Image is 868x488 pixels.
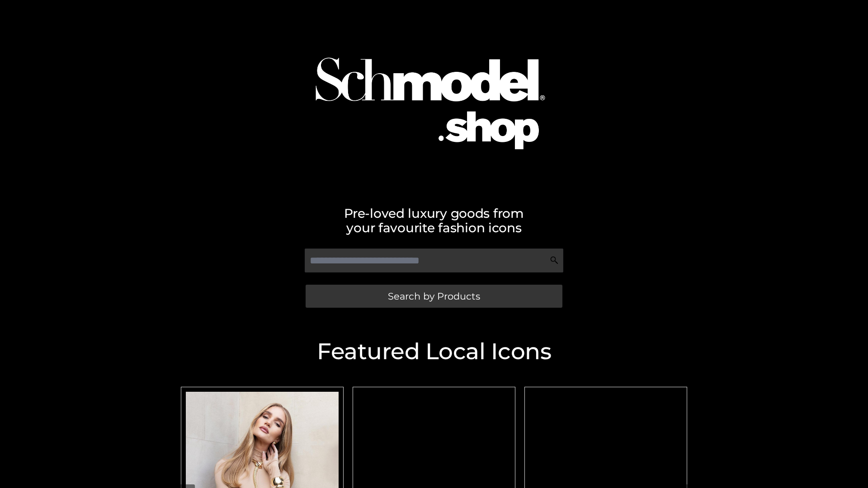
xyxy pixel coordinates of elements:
a: Search by Products [306,285,562,308]
h2: Featured Local Icons​ [176,340,692,363]
h2: Pre-loved luxury goods from your favourite fashion icons [176,206,692,235]
span: Search by Products [388,291,480,301]
img: Search Icon [550,256,559,265]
